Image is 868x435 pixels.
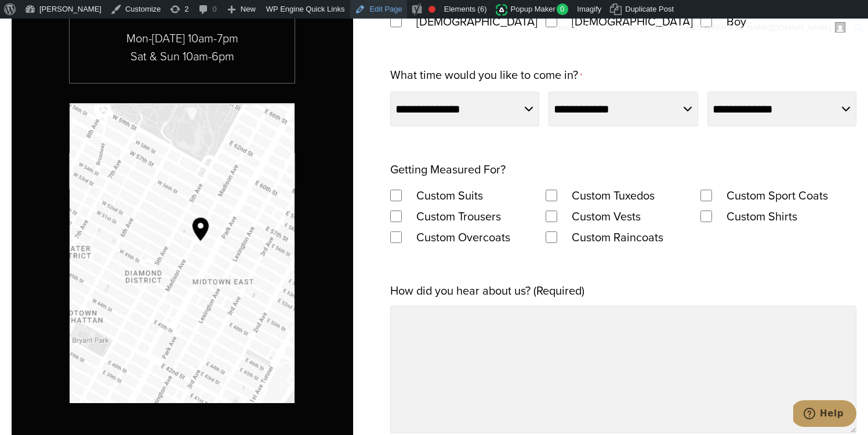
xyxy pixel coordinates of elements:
label: What time would you like to come in? [390,64,582,87]
div: Focus keyphrase not set [428,6,435,13]
p: Mon-[DATE] 10am-7pm Sat & Sun 10am-6pm [70,30,295,66]
span: 0 [557,3,569,15]
img: Google map with pin showing Alan David location at Madison Avenue & 53rd Street NY [70,103,295,403]
label: Custom Raincoats [560,227,675,248]
label: [DEMOGRAPHIC_DATA] [405,11,542,32]
label: Custom Overcoats [405,227,522,248]
a: Map to Alan David Custom [70,103,295,403]
iframe: Opens a widget where you can chat to one of our agents [793,400,856,429]
label: Custom Sport Coats [715,185,840,206]
label: Custom Trousers [405,206,513,227]
a: Howdy, [551,19,850,37]
label: Custom Tuxedos [560,185,666,206]
label: Custom Shirts [715,206,809,227]
legend: Getting Measured For? [390,159,506,180]
span: [PERSON_NAME][EMAIL_ADDRESS][PERSON_NAME][DOMAIN_NAME] [580,23,831,32]
label: How did you hear about us? (Required) [390,280,584,301]
label: Custom Suits [405,185,495,206]
label: Custom Vests [560,206,652,227]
